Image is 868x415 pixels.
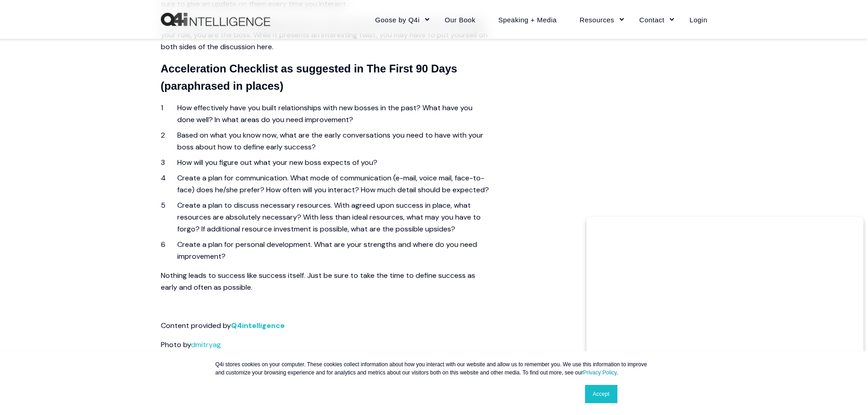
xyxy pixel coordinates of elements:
[586,217,863,410] iframe: Popup CTA
[583,369,616,376] a: Privacy Policy
[161,321,231,330] span: Content provided by
[177,157,489,169] li: How will you figure out what your new boss expects of you?
[177,129,489,153] li: Based on what you know now, what are the early conversations you need to have with your boss abou...
[161,60,489,95] h4: Acceleration Checklist as suggested in The First 90 Days (paraphrased in places)
[177,102,489,126] li: How effectively have you built relationships with new bosses in the past? What have you done well...
[231,321,285,330] a: Q4intelligence
[177,200,489,235] li: Create a plan to discuss necessary resources. With agreed upon success in place, what resources a...
[177,239,489,262] li: Create a plan for personal development. What are your strengths and where do you need improvement?
[161,13,270,26] a: Back to Home
[161,270,489,293] p: Nothing leads to success like success itself. Just be sure to take the time to define success as ...
[161,339,489,351] p: Photo by
[161,13,270,26] img: Q4intelligence, LLC logo
[216,360,653,377] p: Q4i stores cookies on your computer. These cookies collect information about how you interact wit...
[585,385,617,403] a: Accept
[191,340,221,349] a: dmitryag
[177,172,489,196] li: Create a plan for communication. What mode of communication (e-mail, voice mail, face-to-face) do...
